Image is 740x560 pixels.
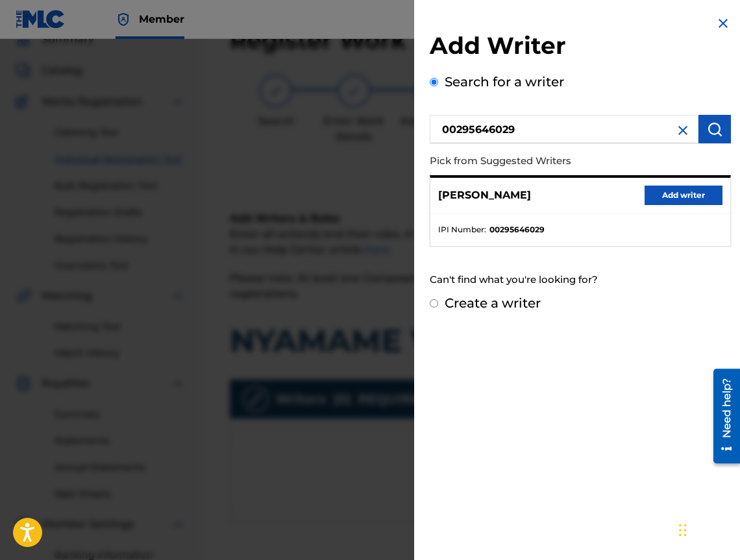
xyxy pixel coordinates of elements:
[438,224,486,236] span: IPI Number :
[675,123,691,138] img: close
[489,224,545,236] strong: 00295646029
[707,121,722,137] img: Search Works
[438,188,531,203] p: [PERSON_NAME]
[430,147,657,175] p: Pick from Suggested Writers
[445,74,564,90] label: Search for a writer
[675,498,740,560] div: Джаджи за чат
[116,12,131,27] img: Top Rightsholder
[675,498,740,560] iframe: Chat Widget
[445,295,541,311] label: Create a writer
[430,266,731,294] div: Can't find what you're looking for?
[679,511,687,550] div: Плъзни
[139,12,184,27] span: Member
[16,10,66,29] img: MLC Logo
[704,364,740,469] iframe: Resource Center
[430,31,731,64] h2: Add Writer
[645,186,722,205] button: Add writer
[430,115,698,143] input: Search writer's name or IPI Number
